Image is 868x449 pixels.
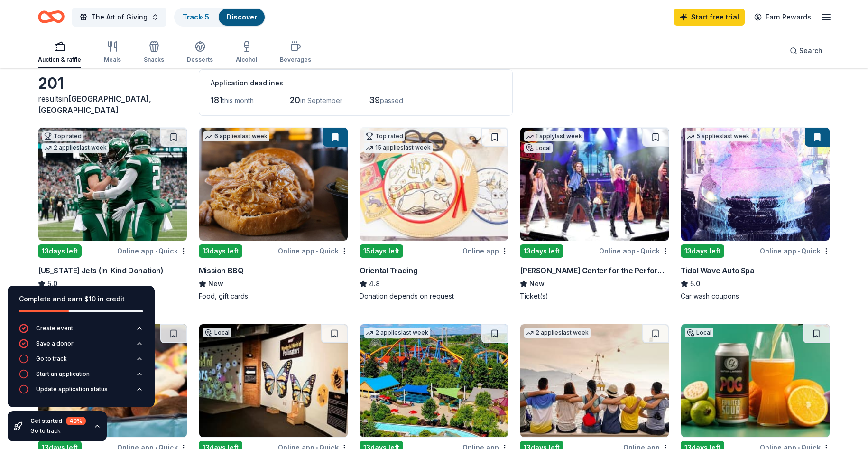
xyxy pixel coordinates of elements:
span: The Art of Giving [91,11,148,23]
div: Go to track [36,355,67,363]
span: • [637,247,639,255]
div: Online app Quick [599,245,669,257]
div: 13 days left [38,244,82,258]
img: Image for Tidal Wave Auto Spa [681,128,830,241]
div: 6 applies last week [203,131,269,141]
div: Online app Quick [117,245,187,257]
button: Search [782,41,830,60]
div: Donation depends on request [360,291,509,301]
button: Auction & raffle [38,37,81,68]
div: Online app [462,245,508,257]
img: Image for Dorney Park & Wildwater Kingdom [360,324,508,437]
button: Snacks [144,37,164,68]
div: 2 applies last week [524,328,591,338]
span: • [316,247,318,255]
div: Complete and earn $10 in credit [19,293,143,305]
span: 5.0 [690,278,700,290]
span: passed [380,96,403,104]
div: Update application status [36,385,108,393]
a: Image for Oriental TradingTop rated15 applieslast week15days leftOnline appOriental Trading4.8Don... [360,127,509,301]
img: Image for Milton J. Rubenstein Museum of Science & Technology [199,324,348,437]
div: [US_STATE] Jets (In-Kind Donation) [38,265,163,276]
div: Create event [36,325,73,332]
div: results [38,93,187,116]
div: 13 days left [681,244,724,258]
div: Car wash coupons [681,291,830,301]
img: Image for Oriental Trading [360,128,508,241]
div: Top rated [42,131,83,141]
div: Oriental Trading [360,265,418,276]
a: Discover [226,13,257,21]
a: Image for Tilles Center for the Performing Arts1 applylast weekLocal13days leftOnline app•Quick[P... [520,127,669,301]
span: 39 [369,95,380,105]
div: Tidal Wave Auto Spa [681,265,754,276]
div: Desserts [187,56,213,64]
div: Ticket(s) [520,291,669,301]
div: Save a donor [36,340,74,347]
div: 40 % [66,417,86,425]
div: Top rated [364,131,405,141]
a: Image for Mission BBQ6 applieslast week13days leftOnline app•QuickMission BBQNewFood, gift cards [199,127,348,301]
span: [GEOGRAPHIC_DATA], [GEOGRAPHIC_DATA] [38,94,151,115]
div: Online app Quick [760,245,830,257]
img: Image for Let's Roam [520,324,669,437]
button: Go to track [19,354,143,369]
span: in [38,94,151,115]
div: [PERSON_NAME] Center for the Performing Arts [520,265,669,276]
button: Update application status [19,384,143,400]
img: Image for Mission BBQ [199,128,348,241]
div: 201 [38,74,187,93]
button: Meals [104,37,121,68]
span: • [155,247,157,255]
span: 20 [290,95,300,105]
a: Earn Rewards [748,9,817,26]
div: Mission BBQ [199,265,244,276]
div: Local [203,328,231,337]
div: Alcohol [236,56,257,64]
div: 2 applies last week [364,328,430,338]
a: Image for Tidal Wave Auto Spa5 applieslast week13days leftOnline app•QuickTidal Wave Auto Spa5.0C... [681,127,830,301]
div: 1 apply last week [524,131,584,141]
span: Search [799,45,822,56]
div: Auction & raffle [38,56,81,64]
img: Image for Tilles Center for the Performing Arts [520,128,669,241]
button: Track· 5Discover [174,8,266,27]
span: in September [300,96,342,104]
div: 15 days left [360,244,403,258]
div: Start an application [36,370,90,378]
img: Image for New York Jets (In-Kind Donation) [38,128,187,241]
div: Meals [104,56,121,64]
button: Start an application [19,369,143,384]
a: Track· 5 [183,13,209,21]
span: this month [222,96,254,104]
div: 2 applies last week [42,143,109,153]
span: 181 [211,95,222,105]
button: Save a donor [19,339,143,354]
button: The Art of Giving [72,8,166,27]
div: 13 days left [199,244,242,258]
div: Food, gift cards [199,291,348,301]
div: Beverages [280,56,311,64]
div: 13 days left [520,244,563,258]
div: 5 applies last week [685,131,751,141]
span: • [798,247,800,255]
button: Desserts [187,37,213,68]
div: Local [685,328,713,337]
div: 15 applies last week [364,143,433,153]
button: Alcohol [236,37,257,68]
a: Home [38,6,65,28]
a: Image for New York Jets (In-Kind Donation)Top rated2 applieslast week13days leftOnline app•Quick[... [38,127,187,301]
button: Create event [19,324,143,339]
div: Go to track [30,427,86,435]
div: Get started [30,417,86,425]
span: New [529,278,545,290]
div: Local [524,143,553,153]
div: Online app Quick [278,245,348,257]
button: Beverages [280,37,311,68]
span: New [208,278,223,290]
a: Start free trial [674,9,745,26]
span: 4.8 [369,278,380,290]
div: Snacks [144,56,164,64]
div: Application deadlines [211,77,501,89]
img: Image for Captain Lawrence Brewing Company [681,324,830,437]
